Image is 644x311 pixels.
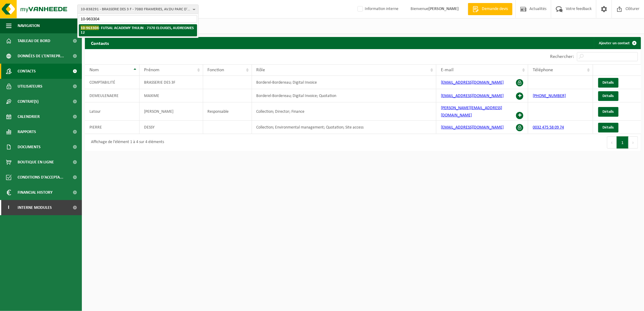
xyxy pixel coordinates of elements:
a: Demande devis [468,3,512,15]
span: Tableau de bord [18,33,50,48]
span: Données de l'entrepr... [18,48,64,64]
td: PIERRE [85,121,139,134]
td: MAXIME [139,89,203,102]
span: Nom [89,68,99,72]
td: Collection; Environmental management; Quotation; Site access [252,121,437,134]
a: [EMAIL_ADDRESS][DOMAIN_NAME] [441,80,504,85]
span: Utilisateurs [18,79,42,94]
a: [EMAIL_ADDRESS][DOMAIN_NAME] [441,94,504,98]
span: Conditions d'accepta... [18,170,63,185]
td: COMPTABILITÉ [85,76,139,89]
span: I [6,200,12,215]
span: 10-963304 [81,25,99,30]
input: Chercher des succursales liées [79,15,197,23]
span: Détails [603,110,614,114]
span: Boutique en ligne [18,155,54,170]
span: Détails [603,125,614,129]
td: DEMEULENAERE [85,89,139,102]
a: Détails [598,91,619,101]
td: Latour [85,102,139,121]
label: Rechercher: [550,55,574,59]
button: Next [629,136,638,149]
span: Interne modules [18,200,52,215]
span: E-mail [441,68,454,72]
strong: [PERSON_NAME] [428,7,459,11]
span: Fonction [208,68,224,72]
span: Contacts [18,64,36,79]
label: Information interne [356,5,398,14]
strong: - FUTSAL ACADEMY THULIN - 7370 ELOUGES, AUDREGNIES 12 [81,25,194,35]
a: [PHONE_NUMBER] [533,94,566,98]
button: Previous [607,136,617,149]
a: Ajouter un contact [594,37,640,49]
span: Financial History [18,185,52,200]
span: Demande devis [480,6,509,12]
span: Calendrier [18,109,40,124]
button: 10-838291 - BRASSERIE DES 3 F - 7080 FRAMERIES, AV.DU PARC D'AVENT.SCIENTIFIQUES 5 [77,5,199,14]
a: [EMAIL_ADDRESS][DOMAIN_NAME] [441,125,504,130]
a: 0032 475 58 09 74 [533,125,564,130]
span: Détails [603,94,614,98]
a: [PERSON_NAME][EMAIL_ADDRESS][DOMAIN_NAME] [441,106,502,118]
h2: Contacts [85,37,115,49]
td: Borderel-Bordereau; Digital Invoice [252,76,437,89]
span: Documents [18,139,41,155]
a: Détails [598,107,619,117]
span: Navigation [18,18,40,33]
span: Prénom [144,68,159,72]
span: Contrat(s) [18,94,39,109]
span: Rôle [257,68,265,72]
td: Collection; Director; Finance [252,102,437,121]
td: Responsable [203,102,252,121]
a: Détails [598,123,619,132]
span: Rapports [18,124,36,139]
td: [PERSON_NAME] [139,102,203,121]
td: DESSY [139,121,203,134]
a: Détails [598,78,619,88]
div: Affichage de l'élément 1 à 4 sur 4 éléments [88,137,164,148]
span: 10-838291 - BRASSERIE DES 3 F - 7080 FRAMERIES, AV.DU PARC D'AVENT.SCIENTIFIQUES 5 [81,5,190,14]
span: Détails [603,81,614,85]
span: Téléphone [533,68,553,72]
td: BRASSERIE DES 3F [139,76,203,89]
td: Borderel-Bordereau; Digital Invoice; Quotation [252,89,437,102]
button: 1 [617,136,629,149]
